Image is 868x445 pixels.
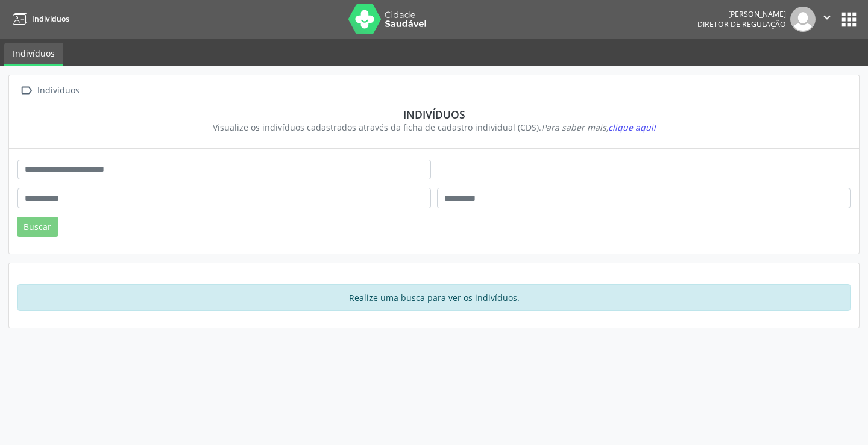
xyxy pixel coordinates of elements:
[790,7,816,32] img: img
[820,11,834,24] i: 
[541,122,656,133] i: Para saber mais,
[697,19,786,30] span: Diretor de regulação
[17,82,81,99] a:  Indivíduos
[697,9,786,19] div: [PERSON_NAME]
[26,108,842,121] div: Indivíduos
[8,9,69,29] a: Indivíduos
[838,9,860,30] button: apps
[17,82,35,99] i: 
[26,121,842,134] div: Visualize os indivíduos cadastrados através da ficha de cadastro individual (CDS).
[17,217,58,237] button: Buscar
[17,284,851,311] div: Realize uma busca para ver os indivíduos.
[32,14,69,24] span: Indivíduos
[608,122,656,133] span: clique aqui!
[35,82,81,99] div: Indivíduos
[816,7,838,32] button: 
[4,43,63,66] a: Indivíduos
